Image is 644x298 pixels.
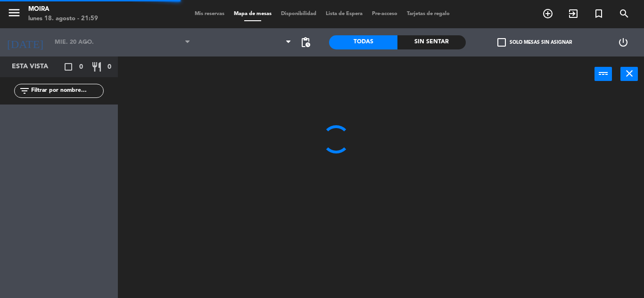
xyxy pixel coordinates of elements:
i: crop_square [63,61,74,72]
div: lunes 18. agosto - 21:59 [28,14,98,24]
i: filter_list [19,85,30,97]
span: pending_actions [300,37,311,48]
button: power_input [594,67,612,81]
span: Disponibilidad [276,11,321,16]
input: Filtrar por nombre... [30,86,103,96]
span: Lista de Espera [321,11,367,16]
span: check_box_outline_blank [497,38,506,47]
div: Sin sentar [397,35,466,49]
i: close [624,68,635,79]
span: Mapa de mesas [229,11,276,16]
span: 0 [79,62,83,72]
i: menu [7,6,21,20]
div: Esta vista [5,61,68,72]
i: search [619,8,630,19]
i: restaurant [91,61,102,72]
i: power_settings_new [618,37,629,48]
i: arrow_drop_down [81,37,92,48]
span: Pre-acceso [367,11,402,16]
button: menu [7,6,21,23]
i: add_circle_outline [542,8,553,19]
span: Tarjetas de regalo [402,11,454,16]
i: exit_to_app [568,8,579,19]
i: turned_in_not [593,8,604,19]
span: 0 [107,62,111,72]
label: Solo mesas sin asignar [497,38,572,47]
button: close [620,67,638,81]
i: power_input [598,68,609,79]
span: Mis reservas [190,11,229,16]
div: Todas [329,35,397,49]
div: Moira [28,5,98,14]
